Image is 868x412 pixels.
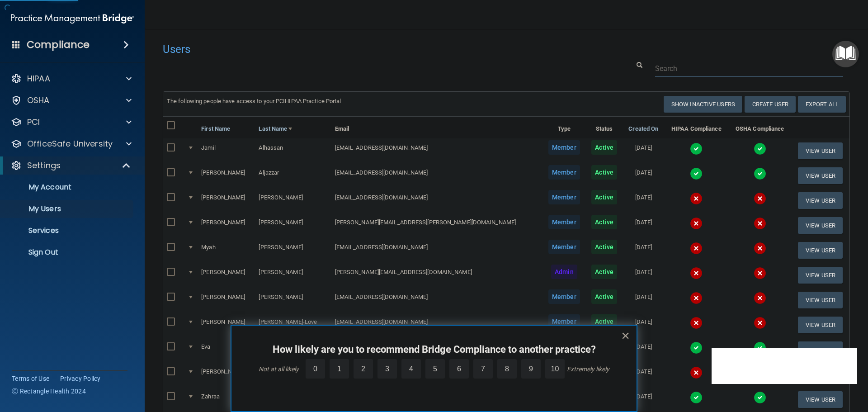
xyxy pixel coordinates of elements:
button: View User [798,317,843,333]
span: Member [548,165,580,180]
img: tick.e7d51cea.svg [690,167,703,180]
td: [PERSON_NAME] [255,188,331,213]
td: [DATE] [623,263,664,288]
td: [EMAIL_ADDRESS][DOMAIN_NAME] [331,188,542,213]
img: cross.ca9f0e7f.svg [754,267,766,279]
td: [DATE] [623,163,664,188]
img: cross.ca9f0e7f.svg [754,292,766,304]
label: 1 [330,359,349,379]
a: Created On [628,123,658,134]
div: Extremely likely [567,365,609,373]
img: tick.e7d51cea.svg [690,391,703,404]
h4: Users [163,43,558,55]
label: 9 [521,359,541,379]
th: Type [542,117,586,138]
span: Active [591,289,617,304]
img: cross.ca9f0e7f.svg [754,242,766,255]
span: Member [548,289,580,304]
th: OSHA Compliance [728,117,791,138]
img: tick.e7d51cea.svg [754,167,766,180]
span: Member [548,190,580,204]
h4: Compliance [27,38,90,51]
th: HIPAA Compliance [664,117,728,138]
img: tick.e7d51cea.svg [754,341,766,354]
span: Admin [551,265,577,279]
label: 3 [377,359,397,379]
td: [EMAIL_ADDRESS][DOMAIN_NAME] [331,313,542,337]
td: Alhassan [255,138,331,163]
th: Status [586,117,623,138]
span: Active [591,165,617,180]
span: Ⓒ Rectangle Health 2024 [12,387,86,396]
p: Settings [27,160,61,171]
td: [DATE] [623,288,664,313]
td: [PERSON_NAME] [255,288,331,313]
button: Show Inactive Users [664,96,742,113]
input: Search [655,60,843,77]
label: 0 [306,359,325,379]
img: tick.e7d51cea.svg [754,391,766,404]
span: Member [548,215,580,229]
td: [PERSON_NAME] [255,263,331,288]
label: 8 [497,359,517,379]
span: Member [548,240,580,254]
td: [DATE] [623,313,664,337]
img: cross.ca9f0e7f.svg [754,317,766,329]
img: cross.ca9f0e7f.svg [690,242,703,255]
img: tick.e7d51cea.svg [754,142,766,155]
img: cross.ca9f0e7f.svg [690,317,703,329]
a: Last Name [259,123,292,134]
iframe: Drift Widget Chat Controller [712,348,857,384]
p: OfficeSafe University [27,138,113,149]
button: Open Resource Center [832,41,859,67]
td: [EMAIL_ADDRESS][DOMAIN_NAME] [331,288,542,313]
span: Active [591,215,617,229]
td: [DATE] [623,188,664,213]
img: tick.e7d51cea.svg [690,341,703,354]
button: View User [798,142,843,159]
td: [EMAIL_ADDRESS][DOMAIN_NAME] [331,138,542,163]
p: My Account [6,183,129,192]
p: PCI [27,117,40,128]
td: [PERSON_NAME] [198,313,255,337]
p: OSHA [27,95,50,106]
td: [PERSON_NAME] [255,238,331,263]
td: [DATE] [623,138,664,163]
img: cross.ca9f0e7f.svg [690,292,703,304]
a: First Name [201,123,230,134]
img: cross.ca9f0e7f.svg [690,366,703,379]
img: cross.ca9f0e7f.svg [690,217,703,230]
button: View User [798,192,843,209]
button: Close [621,328,630,343]
button: View User [798,217,843,234]
td: [PERSON_NAME] [198,213,255,238]
label: 6 [449,359,469,379]
img: cross.ca9f0e7f.svg [754,217,766,230]
td: [PERSON_NAME] [198,362,255,387]
img: cross.ca9f0e7f.svg [754,192,766,205]
button: View User [798,341,843,358]
span: The following people have access to your PCIHIPAA Practice Portal [167,98,341,104]
label: 4 [401,359,421,379]
td: [PERSON_NAME] [198,263,255,288]
p: Sign Out [6,248,129,257]
td: [PERSON_NAME] [198,188,255,213]
button: View User [798,267,843,284]
label: 10 [545,359,565,379]
button: View User [798,391,843,408]
td: Zahraa [198,387,255,412]
p: HIPAA [27,73,50,84]
td: Myah [198,238,255,263]
button: Create User [745,96,796,113]
a: Export All [798,96,846,113]
p: My Users [6,204,129,213]
td: [PERSON_NAME] [198,163,255,188]
img: cross.ca9f0e7f.svg [690,267,703,279]
td: [PERSON_NAME][EMAIL_ADDRESS][PERSON_NAME][DOMAIN_NAME] [331,213,542,238]
td: [DATE] [623,387,664,412]
td: Aljazzar [255,163,331,188]
span: Member [548,140,580,155]
div: Not at all likely [259,365,299,373]
p: Services [6,226,129,235]
p: How likely are you to recommend Bridge Compliance to another practice? [250,344,618,355]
